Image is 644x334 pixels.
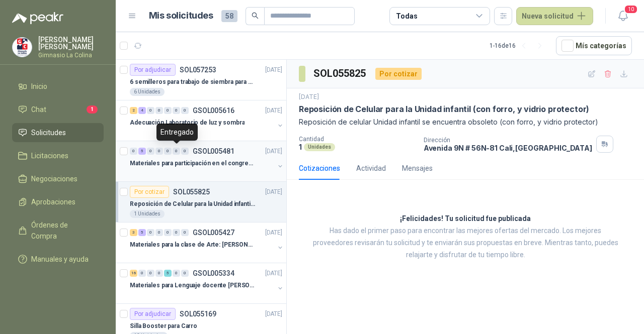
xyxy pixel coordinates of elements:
[38,52,104,58] p: Gimnasio La Colina
[424,144,592,152] p: Avenida 9N # 56N-81 Cali , [GEOGRAPHIC_DATA]
[180,310,216,317] p: SOL055169
[12,146,104,165] a: Licitaciones
[12,100,104,119] a: Chat1
[265,147,282,156] p: [DATE]
[180,66,216,73] p: SOL057253
[181,148,189,155] div: 0
[402,163,433,174] div: Mensajes
[31,196,75,207] span: Aprobaciones
[164,107,172,114] div: 0
[299,136,416,143] p: Cantidad
[424,137,592,144] p: Dirección
[375,68,422,80] div: Por cotizar
[173,107,180,114] div: 0
[155,107,163,114] div: 0
[181,270,189,277] div: 0
[12,250,104,269] a: Manuales y ayuda
[31,81,47,92] span: Inicio
[130,240,255,250] p: Materiales para la clase de Arte: [PERSON_NAME]
[181,229,189,236] div: 0
[252,12,259,19] span: search
[299,92,319,102] p: [DATE]
[138,148,146,155] div: 5
[400,213,531,225] h3: ¡Felicidades! Tu solicitud fue publicada
[155,148,163,155] div: 0
[116,60,286,100] a: Por adjudicarSOL057253[DATE] 6 semilleros para trabajo de siembra para estudiantes en la granja6 ...
[155,270,163,277] div: 0
[130,229,137,236] div: 3
[130,199,255,209] p: Reposición de Celular para la Unidad infantil (con forro, y vidrio protector)
[516,7,593,25] button: Nueva solicitud
[147,270,154,277] div: 0
[193,148,234,155] p: GSOL005481
[130,227,284,259] a: 3 5 0 0 0 0 0 GSOL005427[DATE] Materiales para la clase de Arte: [PERSON_NAME]
[130,267,284,299] a: 16 0 0 0 5 0 0 GSOL005334[DATE] Materiales para Lenguaje docente [PERSON_NAME]
[156,124,198,141] div: Entregado
[130,159,255,168] p: Materiales para participación en el congreso, UI
[164,270,172,277] div: 5
[164,229,172,236] div: 0
[138,229,146,236] div: 5
[130,321,197,331] p: Silla Booster para Carro
[130,104,284,137] a: 2 4 0 0 0 0 0 GSOL005616[DATE] Adecuación Laboratorio de luz y sombra
[130,148,137,155] div: 0
[130,88,165,96] div: 6 Unidades
[313,66,367,81] h3: SOL055825
[312,225,619,261] p: Has dado el primer paso para encontrar las mejores ofertas del mercado. Los mejores proveedores r...
[130,186,169,198] div: Por cotizar
[130,107,137,114] div: 2
[614,7,632,25] button: 10
[265,228,282,238] p: [DATE]
[31,127,66,138] span: Solicitudes
[31,150,68,161] span: Licitaciones
[130,281,255,290] p: Materiales para Lenguaje docente [PERSON_NAME]
[299,143,302,151] p: 1
[31,219,94,242] span: Órdenes de Compra
[130,77,255,87] p: 6 semilleros para trabajo de siembra para estudiantes en la granja
[356,163,386,174] div: Actividad
[265,187,282,197] p: [DATE]
[12,12,63,24] img: Logo peakr
[12,77,104,96] a: Inicio
[173,188,210,195] p: SOL055825
[138,107,146,114] div: 4
[304,143,335,151] div: Unidades
[396,11,417,22] div: Todas
[299,163,340,174] div: Cotizaciones
[31,254,89,265] span: Manuales y ayuda
[31,104,46,115] span: Chat
[173,229,180,236] div: 0
[556,36,632,55] button: Mís categorías
[624,5,638,14] span: 10
[265,269,282,278] p: [DATE]
[130,145,284,177] a: 0 5 0 0 0 0 0 GSOL005481[DATE] Materiales para participación en el congreso, UI
[193,270,234,277] p: GSOL005334
[147,229,154,236] div: 0
[299,117,632,128] p: Reposición de celular Unidad infantil se encuentra obsoleto (con forro, y vidrio protector)
[116,182,286,222] a: Por cotizarSOL055825[DATE] Reposición de Celular para la Unidad infantil (con forro, y vidrio pro...
[130,210,165,218] div: 1 Unidades
[31,173,77,184] span: Negociaciones
[173,148,180,155] div: 0
[265,309,282,319] p: [DATE]
[130,64,176,76] div: Por adjudicar
[155,229,163,236] div: 0
[265,106,282,116] p: [DATE]
[221,10,237,22] span: 58
[12,169,104,188] a: Negociaciones
[149,9,213,23] h1: Mis solicitudes
[130,308,176,320] div: Por adjudicar
[181,107,189,114] div: 0
[12,192,104,211] a: Aprobaciones
[173,270,180,277] div: 0
[38,36,104,50] p: [PERSON_NAME] [PERSON_NAME]
[130,270,137,277] div: 16
[12,215,104,246] a: Órdenes de Compra
[193,229,234,236] p: GSOL005427
[87,105,98,114] span: 1
[147,107,154,114] div: 0
[138,270,146,277] div: 0
[490,38,548,54] div: 1 - 16 de 16
[12,123,104,142] a: Solicitudes
[13,38,32,57] img: Company Logo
